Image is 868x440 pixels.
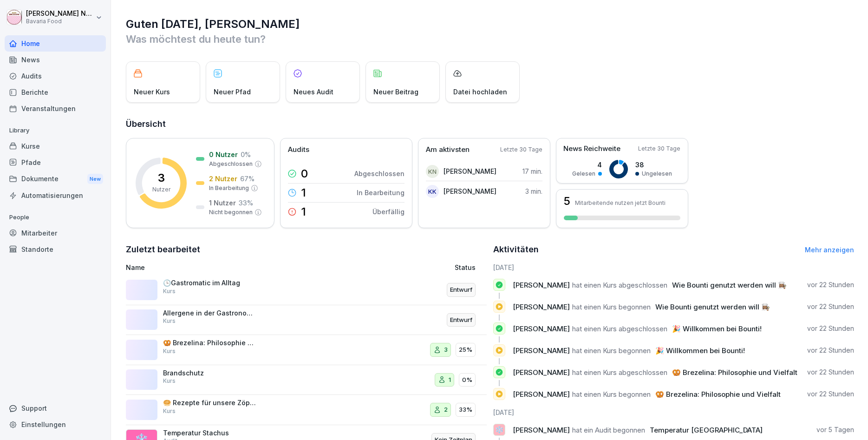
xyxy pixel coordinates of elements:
p: Nicht begonnen [209,208,253,217]
p: Brandschutz [163,369,256,377]
p: vor 5 Tagen [816,425,854,434]
a: 🥯 Rezepte für unsere ZöpfeKurs233% [126,395,487,425]
p: vor 22 Stunden [807,324,854,333]
a: Pfade [5,154,106,171]
p: 0 Nutzer [209,150,238,159]
p: Was möchtest du heute tun? [126,32,854,46]
div: Support [5,400,106,416]
a: Veranstaltungen [5,100,106,117]
p: Bavaria Food [26,18,94,25]
a: BrandschutzKurs10% [126,365,487,395]
p: Abgeschlossen [354,169,405,178]
p: Allergene in der Gastronomie [163,309,256,317]
p: Entwurf [450,285,472,295]
span: [PERSON_NAME] [513,346,570,355]
p: Am aktivsten [426,144,470,155]
h6: [DATE] [493,263,854,272]
a: Mitarbeiter [5,225,106,241]
p: 1 [301,187,306,198]
p: In Bearbeitung [357,188,405,197]
p: Kurs [163,287,176,296]
p: 🥨 Brezelina: Philosophie und Vielfalt [163,339,256,347]
p: 2 [444,405,448,414]
p: 38 [635,160,672,170]
h3: 5 [564,196,570,207]
p: vor 22 Stunden [807,389,854,399]
p: Neues Audit [294,87,333,97]
p: 33 % [239,198,253,208]
p: 1 [301,206,306,217]
p: Kurs [163,377,176,385]
span: hat einen Kurs begonnen [572,346,651,355]
p: Entwurf [450,315,472,325]
p: 🕒Gastromatic im Alltag [163,279,256,287]
a: Allergene in der GastronomieKursEntwurf [126,305,487,335]
p: 67 % [240,174,255,184]
p: News Reichweite [563,144,620,154]
span: [PERSON_NAME] [513,324,570,333]
p: Status [455,263,476,272]
div: Standorte [5,241,106,257]
a: Einstellungen [5,416,106,433]
p: People [5,210,106,225]
p: Letzte 30 Tage [500,145,542,154]
h2: Zuletzt bearbeitet [126,243,487,256]
span: Temperatur [GEOGRAPHIC_DATA] [650,426,763,434]
p: vor 22 Stunden [807,302,854,311]
p: Library [5,123,106,138]
div: Automatisierungen [5,187,106,204]
p: Gelesen [572,170,595,178]
a: Kurse [5,138,106,154]
span: [PERSON_NAME] [513,368,570,377]
span: hat einen Kurs abgeschlossen [572,281,667,289]
p: 3 min. [525,186,542,196]
span: hat einen Kurs abgeschlossen [572,324,667,333]
p: vor 22 Stunden [807,368,854,377]
p: 0 % [241,150,251,159]
p: 1 [449,375,451,385]
span: 🎉 Willkommen bei Bounti! [672,324,762,333]
p: 33% [459,405,472,414]
a: 🥨 Brezelina: Philosophie und VielfaltKurs325% [126,335,487,365]
span: 🎉 Willkommen bei Bounti! [655,346,745,355]
p: 17 min. [522,166,542,176]
p: Neuer Kurs [134,87,170,97]
span: [PERSON_NAME] [513,390,570,399]
span: hat ein Audit begonnen [572,426,645,434]
div: KN [426,165,439,178]
a: Home [5,35,106,52]
span: hat einen Kurs begonnen [572,302,651,311]
div: New [87,174,103,184]
p: Temperatur Stachus [163,429,256,437]
p: 0 [301,168,308,179]
p: Letzte 30 Tage [638,144,680,153]
p: Ungelesen [642,170,672,178]
p: 3 [158,172,165,184]
p: Neuer Beitrag [373,87,418,97]
span: [PERSON_NAME] [513,426,570,434]
p: [PERSON_NAME] Neurohr [26,10,94,18]
p: Name [126,263,352,272]
span: [PERSON_NAME] [513,302,570,311]
span: Wie Bounti genutzt werden will 👩🏽‍🍳 [672,281,787,289]
div: Dokumente [5,171,106,188]
div: Berichte [5,84,106,100]
p: Kurs [163,347,176,355]
p: Datei hochladen [453,87,507,97]
p: [PERSON_NAME] [444,166,496,176]
h6: [DATE] [493,407,854,417]
span: hat einen Kurs begonnen [572,390,651,399]
a: Audits [5,68,106,84]
span: hat einen Kurs abgeschlossen [572,368,667,377]
p: vor 22 Stunden [807,346,854,355]
span: 🥨 Brezelina: Philosophie und Vielfalt [672,368,797,377]
p: Kurs [163,407,176,415]
p: 1 Nutzer [209,198,236,208]
div: KK [426,185,439,198]
p: Mitarbeitende nutzen jetzt Bounti [575,199,666,206]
